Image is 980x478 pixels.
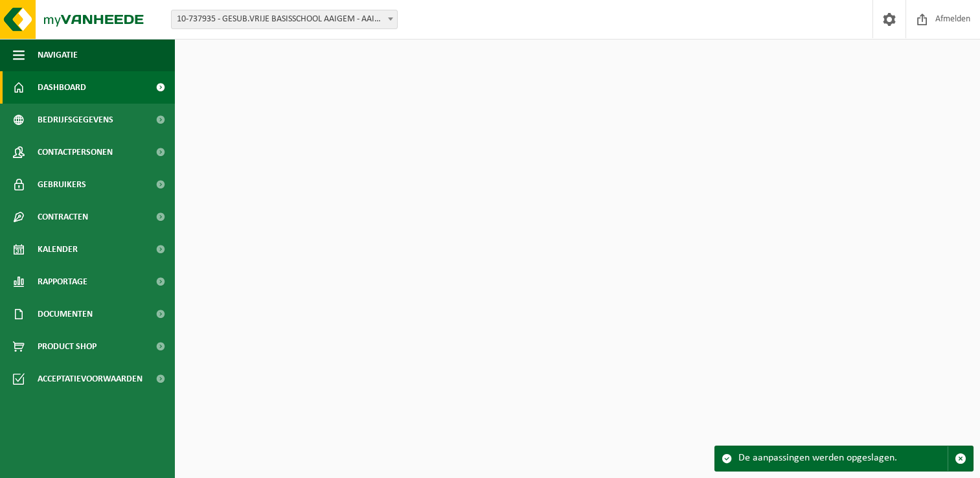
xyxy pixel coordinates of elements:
span: Documenten [38,298,93,330]
span: Navigatie [38,39,78,71]
span: Dashboard [38,71,86,104]
span: Bedrijfsgegevens [38,104,113,136]
span: Contracten [38,201,88,233]
span: 10-737935 - GESUB.VRIJE BASISSCHOOL AAIGEM - AAIGEM [172,10,397,28]
span: Kalender [38,233,78,266]
span: Acceptatievoorwaarden [38,363,142,395]
div: De aanpassingen werden opgeslagen. [738,446,948,471]
span: Rapportage [38,266,87,298]
span: Product Shop [38,330,97,363]
span: Gebruikers [38,168,86,201]
span: 10-737935 - GESUB.VRIJE BASISSCHOOL AAIGEM - AAIGEM [171,10,398,29]
span: Contactpersonen [38,136,113,168]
